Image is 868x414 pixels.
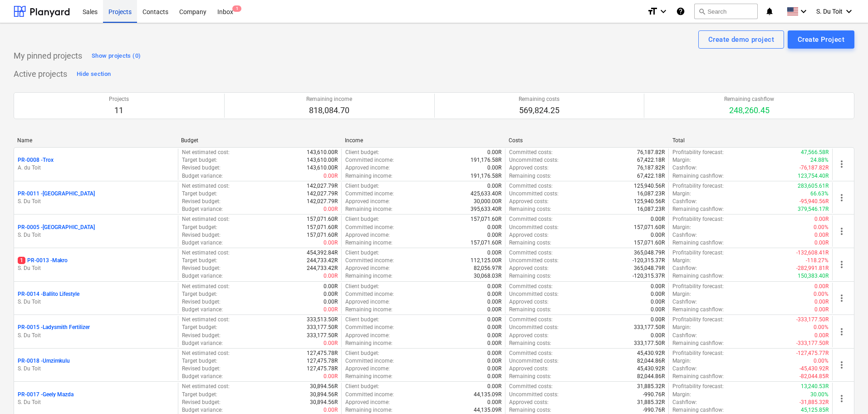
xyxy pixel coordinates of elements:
[843,6,854,17] i: keyboard_arrow_down
[182,324,217,331] p: Target budget :
[182,249,230,257] p: Net estimated cost :
[637,164,665,172] p: 76,187.82R
[676,6,685,17] i: Knowledge base
[324,373,338,380] p: 0.00R
[182,290,217,298] p: Target budget :
[796,349,829,357] p: -127,475.77R
[672,283,724,290] p: Profitability forecast :
[307,182,338,190] p: 142,027.79R
[182,156,217,164] p: Target budget :
[799,365,829,373] p: -45,430.92R
[307,332,338,339] p: 333,177.50R
[836,293,847,304] span: more_vert
[694,4,758,19] button: Search
[487,224,501,231] p: 0.00R
[836,159,847,170] span: more_vert
[345,306,392,314] p: Remaining income :
[182,272,223,280] p: Budget variance :
[637,373,665,380] p: 82,044.86R
[814,298,829,306] p: 0.00R
[182,264,221,272] p: Revised budget :
[471,239,501,247] p: 157,071.60R
[509,349,553,357] p: Committed costs :
[471,190,501,198] p: 425,633.40R
[471,156,501,164] p: 191,176.58R
[324,298,338,306] p: 0.00R
[814,239,829,247] p: 0.00R
[345,231,390,239] p: Approved income :
[672,198,697,205] p: Cashflow :
[814,306,829,314] p: 0.00R
[724,95,774,103] p: Remaining cashflow
[651,215,665,223] p: 0.00R
[698,8,706,15] span: search
[509,365,549,373] p: Approved costs :
[182,298,221,306] p: Revised budget :
[182,164,221,172] p: Revised budget :
[637,172,665,180] p: 67,422.18R
[509,339,551,347] p: Remaining costs :
[182,383,230,390] p: Net estimated cost :
[18,224,174,239] div: PR-0005 -[GEOGRAPHIC_DATA]S. Du Toit
[487,383,501,390] p: 0.00R
[836,326,847,337] span: more_vert
[182,283,230,290] p: Net estimated cost :
[182,190,217,198] p: Target budget :
[634,239,665,247] p: 157,071.60R
[182,316,230,324] p: Net estimated cost :
[816,8,843,15] span: S. Du Toit
[345,198,390,205] p: Approved income :
[509,190,559,198] p: Uncommitted costs :
[509,215,553,223] p: Committed costs :
[509,357,559,365] p: Uncommitted costs :
[307,215,338,223] p: 157,071.60R
[345,365,390,373] p: Approved income :
[181,137,338,144] div: Budget
[509,290,559,298] p: Uncommitted costs :
[307,249,338,257] p: 454,392.84R
[89,49,143,63] button: Show projects (0)
[182,239,223,247] p: Budget variance :
[509,231,549,239] p: Approved costs :
[814,224,829,231] p: 0.00%
[487,182,501,190] p: 0.00R
[345,249,379,257] p: Client budget :
[836,192,847,203] span: more_vert
[509,324,559,331] p: Uncommitted costs :
[836,259,847,270] span: more_vert
[637,190,665,198] p: 16,087.23R
[487,357,501,365] p: 0.00R
[672,272,724,280] p: Remaining cashflow :
[182,172,223,180] p: Budget variance :
[509,306,551,314] p: Remaining costs :
[487,249,501,257] p: 0.00R
[651,306,665,314] p: 0.00R
[324,306,338,314] p: 0.00R
[509,149,553,156] p: Committed costs :
[672,239,724,247] p: Remaining cashflow :
[698,30,784,49] button: Create demo project
[633,272,665,280] p: -120,315.37R
[182,257,217,264] p: Target budget :
[509,137,665,144] div: Costs
[806,257,829,264] p: -118.27%
[814,324,829,331] p: 0.00%
[672,257,691,264] p: Margin :
[345,339,392,347] p: Remaining income :
[708,34,774,45] div: Create demo project
[18,257,68,264] p: PR-0013 - Makro
[18,298,174,306] p: S. Du Toit
[345,383,379,390] p: Client budget :
[633,257,665,264] p: -120,315.37R
[310,383,338,390] p: 30,894.56R
[765,6,774,17] i: notifications
[345,264,390,272] p: Approved income :
[471,205,501,213] p: 395,633.40R
[324,272,338,280] p: 0.00R
[672,249,724,257] p: Profitability forecast :
[345,224,394,231] p: Committed income :
[474,198,501,205] p: 30,000.00R
[810,156,829,164] p: 24.88%
[18,399,174,406] p: S. Du Toit
[637,149,665,156] p: 76,187.82R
